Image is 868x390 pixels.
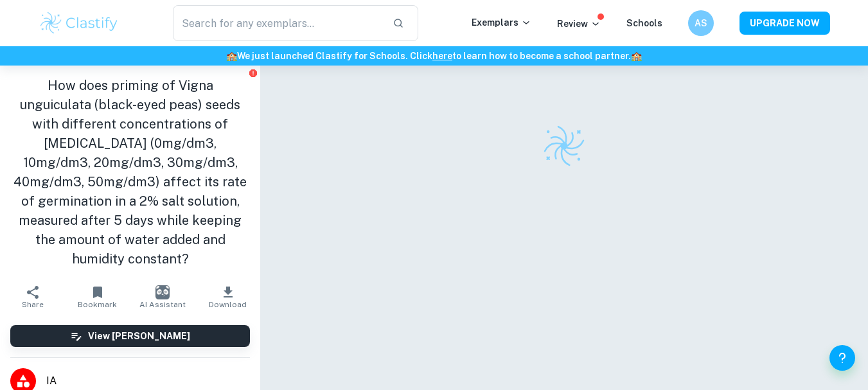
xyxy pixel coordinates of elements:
button: Report issue [248,68,258,78]
p: Exemplars [472,15,531,30]
input: Search for any exemplars... [173,5,383,41]
button: Download [195,279,260,315]
h6: AS [693,16,708,30]
button: Bookmark [65,279,130,315]
button: UPGRADE NOW [740,12,830,35]
button: View [PERSON_NAME] [10,325,250,347]
h1: How does priming of Vigna unguiculata (black-eyed peas) seeds with different concentrations of [M... [10,76,250,269]
span: 🏫 [631,51,642,61]
a: here [432,51,452,61]
a: Schools [626,18,662,28]
img: Clastify logo [39,10,120,36]
p: Review [557,17,601,31]
span: Download [209,300,247,309]
img: AI Assistant [155,285,170,299]
button: Help and Feedback [829,345,855,371]
button: AI Assistant [130,279,195,315]
span: IA [46,373,250,389]
img: Clastify logo [542,123,587,168]
span: AI Assistant [139,300,186,309]
h6: View [PERSON_NAME] [88,329,190,343]
span: Share [22,300,44,309]
button: AS [688,10,714,36]
span: Bookmark [78,300,117,309]
h6: We just launched Clastify for Schools. Click to learn how to become a school partner. [3,49,865,63]
span: 🏫 [226,51,237,61]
